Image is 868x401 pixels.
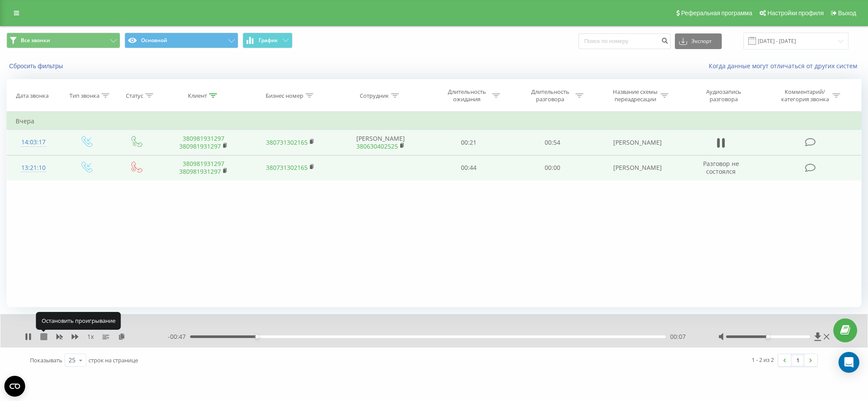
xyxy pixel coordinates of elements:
div: Остановить проигрывание [36,312,121,329]
span: График [259,37,278,43]
span: строк на странице [89,356,138,364]
a: 380630402525 [356,142,398,150]
a: 380981931297 [183,159,224,168]
span: - 00:47 [168,332,190,341]
a: 380731302165 [266,163,308,172]
td: [PERSON_NAME] [594,155,681,180]
td: [PERSON_NAME] [334,130,427,155]
div: Длительность разговора [527,88,573,103]
span: Все звонки [21,37,50,44]
div: 14:03:17 [16,134,52,151]
td: 00:00 [511,155,594,180]
div: 25 [69,356,76,365]
a: 380731302165 [266,138,308,146]
a: 380981931297 [183,134,224,143]
td: 00:21 [427,130,510,155]
button: Сбросить фильтры [7,62,67,70]
input: Поиск по номеру [579,33,671,49]
a: 380981931297 [179,142,221,150]
button: Все звонки [7,33,120,48]
button: График [243,33,293,48]
button: Экспорт [675,33,722,49]
td: 00:54 [511,130,594,155]
span: Разговор не состоялся [703,159,739,176]
div: Дата звонка [16,92,49,99]
div: 1 - 2 из 2 [752,355,774,364]
a: 1 [791,354,804,366]
button: Основной [125,33,238,48]
a: Когда данные могут отличаться от других систем [709,62,861,70]
div: Статус [126,92,143,99]
div: 13:21:10 [16,159,52,176]
span: 1 x [87,332,94,341]
div: Сотрудник [360,92,389,99]
td: Вчера [7,113,861,130]
span: Настройки профиля [767,10,824,17]
span: Выход [838,10,856,17]
div: Комментарий/категория звонка [779,88,830,103]
div: Длительность ожидания [444,88,490,103]
span: Реферальная программа [681,10,752,17]
a: 380981931297 [179,167,221,176]
div: Open Intercom Messenger [838,352,859,373]
span: Показывать [30,356,62,364]
div: Клиент [188,92,207,99]
div: Тип звонка [69,92,99,99]
td: 00:44 [427,155,510,180]
div: Название схемы переадресации [612,88,658,103]
div: Бизнес номер [266,92,303,99]
span: 00:07 [670,332,686,341]
div: Accessibility label [256,335,259,338]
td: [PERSON_NAME] [594,130,681,155]
div: Аудиозапись разговора [696,88,752,103]
button: Open CMP widget [4,376,25,397]
div: Accessibility label [766,335,770,338]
